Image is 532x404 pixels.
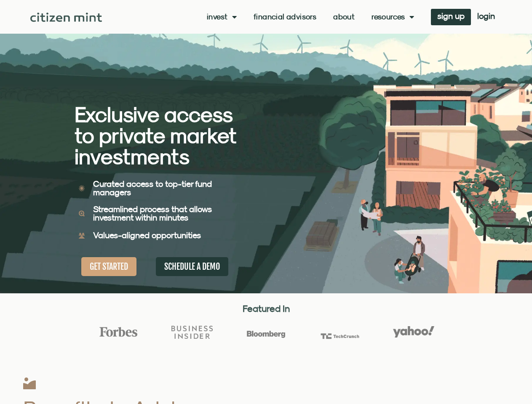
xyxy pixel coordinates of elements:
nav: Menu [207,13,414,21]
a: sign up [431,9,471,25]
a: Financial Advisors [254,13,316,21]
b: Streamlined process that allows investment within minutes [93,204,212,222]
img: Forbes Logo [98,327,139,338]
a: login [471,9,501,25]
span: SCHEDULE A DEMO [164,261,220,272]
a: GET STARTED [81,257,136,276]
b: Curated access to top-tier fund managers [93,179,212,197]
a: SCHEDULE A DEMO [156,257,228,276]
a: Invest [207,13,237,21]
b: Values-aligned opportunities [93,230,201,240]
h2: Exclusive access to private market investments [75,104,237,167]
img: Citizen Mint [30,13,102,22]
span: GET STARTED [90,261,128,272]
a: Resources [372,13,414,21]
a: About [333,13,355,21]
strong: Featured In [243,303,290,314]
span: login [477,13,495,19]
span: sign up [437,13,465,19]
